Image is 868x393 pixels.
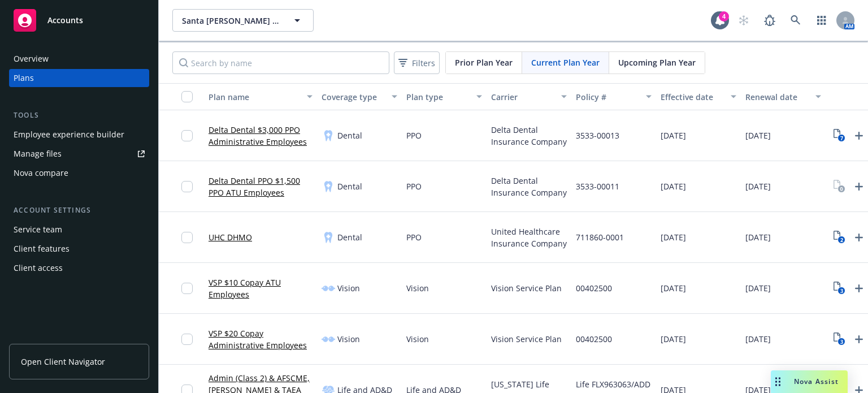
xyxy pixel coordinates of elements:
[661,231,686,243] span: [DATE]
[784,9,807,32] a: Search
[745,231,771,243] span: [DATE]
[840,287,843,295] text: 3
[9,259,149,277] a: Client access
[181,181,193,192] input: Toggle Row Selected
[745,129,771,141] span: [DATE]
[771,370,848,393] button: Nova Assist
[661,180,686,192] span: [DATE]
[317,83,402,110] button: Coverage type
[840,236,843,244] text: 2
[402,83,487,110] button: Plan type
[830,127,848,145] a: View Plan Documents
[732,9,755,32] a: Start snowing
[406,231,422,243] span: PPO
[576,180,619,192] span: 3533-00011
[491,124,567,148] span: Delta Dental Insurance Company
[576,282,612,294] span: 00402500
[491,282,562,294] span: Vision Service Plan
[172,51,389,74] input: Search by name
[794,377,839,386] span: Nova Assist
[576,129,619,141] span: 3533-00013
[14,50,49,68] div: Overview
[810,9,833,32] a: Switch app
[14,259,63,277] div: Client access
[661,282,686,294] span: [DATE]
[576,231,624,243] span: 711860-0001
[745,333,771,345] span: [DATE]
[394,51,440,74] button: Filters
[455,57,513,68] span: Prior Plan Year
[406,333,429,345] span: Vision
[745,91,809,103] div: Renewal date
[209,231,252,243] a: UHC DHMO
[850,127,868,145] a: Upload Plan Documents
[14,221,62,239] div: Service team
[741,83,826,110] button: Renewal date
[661,91,724,103] div: Effective date
[618,57,696,68] span: Upcoming Plan Year
[209,327,313,351] a: VSP $20 Copay Administrative Employees
[209,277,313,300] a: VSP $10 Copay ATU Employees
[9,164,149,182] a: Nova compare
[830,228,848,247] a: View Plan Documents
[9,221,149,239] a: Service team
[181,283,193,294] input: Toggle Row Selected
[337,231,362,243] span: Dental
[21,356,105,368] span: Open Client Navigator
[9,50,149,68] a: Overview
[337,282,360,294] span: Vision
[181,232,193,243] input: Toggle Row Selected
[745,282,771,294] span: [DATE]
[209,175,313,198] a: Delta Dental PPO $1,500 PPO ATU Employees
[745,180,771,192] span: [DATE]
[14,126,124,144] div: Employee experience builder
[491,175,567,198] span: Delta Dental Insurance Company
[850,330,868,348] a: Upload Plan Documents
[209,124,313,148] a: Delta Dental $3,000 PPO Administrative Employees
[204,83,317,110] button: Plan name
[9,5,149,36] a: Accounts
[182,15,280,27] span: Santa [PERSON_NAME] Valley Transportation Authority
[491,333,562,345] span: Vision Service Plan
[830,330,848,348] a: View Plan Documents
[661,129,686,141] span: [DATE]
[850,228,868,247] a: Upload Plan Documents
[406,180,422,192] span: PPO
[9,205,149,216] div: Account settings
[9,145,149,163] a: Manage files
[9,126,149,144] a: Employee experience builder
[181,91,193,102] input: Select all
[337,129,362,141] span: Dental
[656,83,741,110] button: Effective date
[576,91,639,103] div: Policy #
[491,91,554,103] div: Carrier
[840,338,843,346] text: 3
[172,9,314,32] button: Santa [PERSON_NAME] Valley Transportation Authority
[14,69,34,87] div: Plans
[396,55,437,71] span: Filters
[830,279,848,297] a: View Plan Documents
[9,69,149,87] a: Plans
[406,129,422,141] span: PPO
[661,333,686,345] span: [DATE]
[14,240,70,258] div: Client features
[14,145,62,163] div: Manage files
[14,164,68,182] div: Nova compare
[758,9,781,32] a: Report a Bug
[491,226,567,249] span: United Healthcare Insurance Company
[850,279,868,297] a: Upload Plan Documents
[531,57,600,68] span: Current Plan Year
[830,178,848,196] a: View Plan Documents
[406,282,429,294] span: Vision
[337,333,360,345] span: Vision
[576,333,612,345] span: 00402500
[412,57,435,69] span: Filters
[850,178,868,196] a: Upload Plan Documents
[181,334,193,345] input: Toggle Row Selected
[47,16,83,25] span: Accounts
[337,180,362,192] span: Dental
[406,91,470,103] div: Plan type
[209,91,300,103] div: Plan name
[571,83,656,110] button: Policy #
[719,11,729,21] div: 4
